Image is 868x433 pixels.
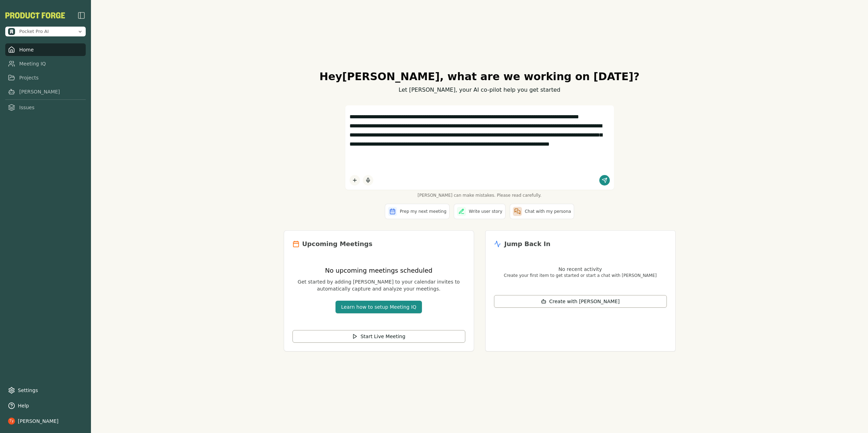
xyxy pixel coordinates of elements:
[5,101,86,114] a: Issues
[5,384,86,397] a: Settings
[5,399,86,412] button: Help
[350,175,360,186] button: Add content to chat
[510,204,574,219] button: Chat with my persona
[284,86,676,94] p: Let [PERSON_NAME], your AI co-pilot help you get started
[385,204,450,219] button: Prep my next meeting
[292,330,465,343] button: Start Live Meeting
[5,85,86,98] a: [PERSON_NAME]
[345,193,614,198] span: [PERSON_NAME] can make mistakes. Please read carefully.
[5,27,86,36] button: Open organization switcher
[5,12,65,19] button: PF-Logo
[494,273,667,278] p: Create your first item to get started or start a chat with [PERSON_NAME]
[599,175,610,186] button: Send message
[8,28,15,35] img: Pocket Pro AI
[400,209,446,214] span: Prep my next meeting
[5,43,86,56] a: Home
[360,333,405,340] span: Start Live Meeting
[494,266,667,273] p: No recent activity
[5,71,86,84] a: Projects
[292,266,465,275] h3: No upcoming meetings scheduled
[494,295,667,308] button: Create with [PERSON_NAME]
[77,11,86,20] img: sidebar
[469,209,502,214] span: Write user story
[284,70,676,83] h1: Hey [PERSON_NAME] , what are we working on [DATE]?
[454,204,506,219] button: Write user story
[5,12,65,19] img: Product Forge
[363,175,373,186] button: Start dictation
[302,239,373,249] h2: Upcoming Meetings
[8,418,15,425] img: profile
[525,209,571,214] span: Chat with my persona
[19,28,49,35] span: Pocket Pro AI
[5,57,86,70] a: Meeting IQ
[292,278,465,292] p: Get started by adding [PERSON_NAME] to your calendar invites to automatically capture and analyze...
[504,239,551,249] h2: Jump Back In
[336,301,422,313] button: Learn how to setup Meeting IQ
[549,298,620,305] span: Create with [PERSON_NAME]
[5,415,86,427] button: [PERSON_NAME]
